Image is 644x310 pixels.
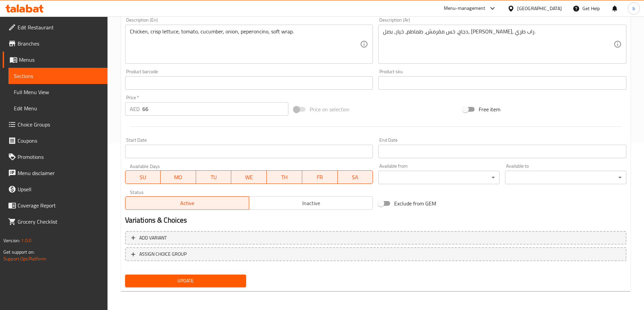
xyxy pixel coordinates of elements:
[479,105,500,113] span: Free item
[125,231,626,245] button: Add variant
[378,76,626,90] input: Please enter product sku
[3,197,108,214] a: Coverage Report
[3,248,34,256] span: Get support on:
[3,52,108,68] a: Menus
[18,137,102,145] span: Coupons
[3,116,108,133] a: Choice Groups
[128,198,246,208] span: Active
[130,28,360,60] textarea: Chicken, crisp lettuce, tomato, cucumber, onion, peperoncino, soft wrap.
[19,56,102,64] span: Menus
[18,120,102,129] span: Choice Groups
[196,170,232,184] button: TU
[8,68,108,84] a: Sections
[378,171,500,184] div: ​
[18,23,102,31] span: Edit Restaurant
[3,19,108,35] a: Edit Restaurant
[394,199,436,207] span: Exclude from GEM
[161,170,196,184] button: MO
[14,72,102,80] span: Sections
[310,105,350,113] span: Price on selection
[305,172,335,182] span: FR
[3,254,46,263] a: Support.OpsPlatform
[163,172,193,182] span: MO
[199,172,229,182] span: TU
[18,218,102,226] span: Grocery Checklist
[3,236,20,245] span: Version:
[125,76,373,90] input: Please enter product barcode
[18,169,102,177] span: Menu disclaimer
[517,5,562,12] div: [GEOGRAPHIC_DATA]
[142,102,289,116] input: Please enter price
[444,4,485,12] div: Menu-management
[8,100,108,116] a: Edit Menu
[125,215,626,225] h2: Variations & Choices
[633,5,635,12] span: b
[249,196,373,210] button: Inactive
[139,234,167,242] span: Add variant
[128,172,158,182] span: SU
[3,181,108,197] a: Upsell
[340,172,371,182] span: SA
[505,171,626,184] div: ​
[130,277,241,285] span: Update
[3,35,108,52] a: Branches
[18,185,102,193] span: Upsell
[18,201,102,209] span: Coverage Report
[18,39,102,48] span: Branches
[338,170,373,184] button: SA
[302,170,338,184] button: FR
[234,172,264,182] span: WE
[125,170,161,184] button: SU
[125,247,626,261] button: ASSIGN CHOICE GROUP
[130,105,140,113] p: AED
[3,214,108,230] a: Grocery Checklist
[125,196,249,210] button: Active
[3,165,108,181] a: Menu disclaimer
[269,172,300,182] span: TH
[139,250,187,258] span: ASSIGN CHOICE GROUP
[231,170,267,184] button: WE
[125,275,246,287] button: Update
[14,88,102,96] span: Full Menu View
[3,149,108,165] a: Promotions
[14,104,102,112] span: Edit Menu
[18,153,102,161] span: Promotions
[383,28,614,60] textarea: دجاج، خس مقرمش، طماطم، خيار، بصل، [PERSON_NAME]، راب طري.
[3,133,108,149] a: Coupons
[21,236,31,245] span: 1.0.0
[8,84,108,100] a: Full Menu View
[267,170,302,184] button: TH
[252,198,370,208] span: Inactive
